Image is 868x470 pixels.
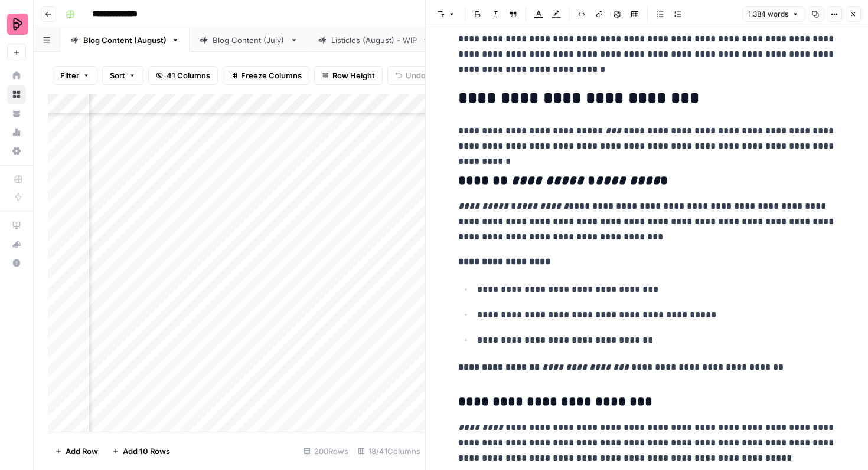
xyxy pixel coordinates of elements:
button: Freeze Columns [223,66,309,85]
a: Browse [7,85,26,104]
div: Listicles (August) - WIP [331,34,417,46]
button: Row Height [314,66,383,85]
span: Freeze Columns [241,70,302,81]
button: 41 Columns [148,66,218,85]
a: Blog Content (July) [190,28,308,52]
span: Row Height [332,70,375,81]
span: Undo [406,70,426,81]
button: Add 10 Rows [105,442,177,461]
a: Usage [7,123,26,142]
button: 1,384 words [743,6,804,22]
a: Listicles (August) - WIP [308,28,440,52]
button: Undo [387,66,433,85]
span: Filter [60,70,79,81]
img: Preply Logo [7,14,28,35]
button: What's new? [7,235,26,254]
span: 1,384 words [748,9,788,19]
button: Sort [102,66,143,85]
span: Add 10 Rows [123,445,170,457]
a: Your Data [7,104,26,123]
div: 200 Rows [299,442,353,461]
a: Blog Content (August) [60,28,190,52]
span: 41 Columns [167,70,210,81]
a: Home [7,66,26,85]
div: Blog Content (July) [213,34,285,46]
button: Add Row [48,442,105,461]
button: Workspace: Preply [7,9,26,39]
div: Blog Content (August) [83,34,167,46]
button: Help + Support [7,254,26,272]
span: Sort [110,70,125,81]
div: What's new? [8,235,25,253]
button: Filter [53,66,97,85]
span: Add Row [66,445,98,457]
a: AirOps Academy [7,216,26,235]
a: Settings [7,142,26,160]
div: 18/41 Columns [353,442,425,461]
